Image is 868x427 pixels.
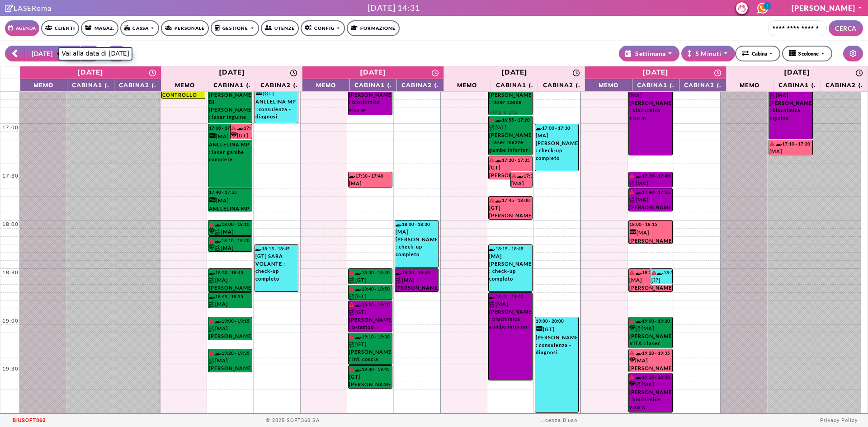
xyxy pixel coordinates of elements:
[489,158,494,162] i: Il cliente ha degli insoluti
[629,381,635,387] i: Categoria cliente: Diamante
[511,174,516,178] i: Il cliente ha degli insoluti
[792,4,863,12] a: [PERSON_NAME]
[209,350,251,357] div: 19:20 - 19:35
[161,66,302,79] a: 7 ottobre 2025
[399,80,441,90] span: CABINA2 (.
[536,125,578,131] div: 17:00 - 17:30
[209,132,216,140] i: Categoria cliente: Nuovo
[629,325,672,348] div: [MA] [PERSON_NAME] VITA : laser braccia -w
[368,2,420,14] div: [DATE] 14:31
[629,92,672,124] div: [MA] [PERSON_NAME] : biochimica viso m
[255,253,297,285] div: [GT] SARA VOLANTE : check-up completo
[349,180,392,187] div: [MA] [PERSON_NAME] : controllo inguine
[209,125,251,131] div: 17:00 - 17:40
[349,286,392,292] div: 18:40 - 18:50
[41,20,79,36] a: Clienti
[120,20,159,36] a: Cassa
[629,181,636,187] img: PERCORSO
[349,302,354,307] i: Il cliente ha degli insoluti
[642,67,669,78] div: [DATE]
[0,172,20,180] div: 17:30
[726,66,868,79] a: 11 ottobre 2025
[349,173,392,179] div: 17:30 - 17:40
[209,293,251,300] div: 18:45 - 18:55
[444,66,585,79] a: 9 ottobre 2025
[349,269,392,276] div: 18:30 - 18:40
[261,20,299,36] a: Utenze
[489,117,494,122] i: Il cliente ha degli insoluti
[511,180,532,187] div: [MA] [PERSON_NAME] : controllo inguine
[629,381,672,412] div: [MA] [PERSON_NAME] : biochimica viso w
[209,244,251,251] div: [MA] [PERSON_NAME] : laser seno periareolare
[231,126,236,130] i: Il cliente ha degli insoluti
[489,301,495,308] img: PERCORSO
[117,80,159,90] span: CABINA2 (.
[629,174,634,178] i: Il cliente ha degli insoluti
[70,80,112,90] span: CABINA1 (.
[164,80,206,90] span: Memo
[25,46,59,61] button: [DATE]
[489,253,532,285] div: [MA] [PERSON_NAME] : check-up completo
[511,173,532,179] div: 17:30 - 17:40
[209,325,251,340] div: [MA] [PERSON_NAME] : orecchie
[215,229,221,235] img: PERCORSO
[396,277,438,291] div: [MA] [PERSON_NAME] : biochimica mento
[776,80,818,90] span: CABINA1 (.
[629,319,634,323] i: Il cliente ha degli insoluti
[629,357,635,363] i: Categoria cliente: Diamante
[209,222,214,226] i: Il cliente ha degli insoluti
[77,67,104,78] div: [DATE]
[682,80,724,90] span: CABINA2 (.
[255,89,263,97] i: Categoria cliente: Nuovo
[209,196,251,211] div: [MA] ANLLELINA MP : laser inguine completo
[209,132,251,166] div: [MA] ANLLELINA MP : laser gambe complete
[209,326,215,332] img: PERCORSO
[651,269,672,276] div: 18:30 - 18:40
[209,84,251,123] div: [GT] [PERSON_NAME] DI [PERSON_NAME] : laser inguine completo
[489,245,532,252] div: 18:15 - 18:45
[396,228,438,261] div: [MA] [PERSON_NAME] : check-up completo
[209,277,215,284] img: PERCORSO
[231,132,251,139] div: [GT] [PERSON_NAME] DI [PERSON_NAME] : controllo ascelle
[0,124,20,131] div: 17:00
[349,334,354,339] i: Il cliente ha degli insoluti
[629,270,634,275] i: Il cliente ha degli insoluti
[20,66,161,79] a: 6 ottobre 2025
[489,197,532,204] div: 17:45 - 18:00
[625,49,666,58] div: Settimana
[255,245,297,252] div: 18:15 - 18:45
[489,84,532,115] div: [GT] [PERSON_NAME] : laser cosce
[489,157,532,164] div: 17:20 - 17:35
[396,269,438,276] div: 18:30 - 18:45
[5,5,14,12] i: Clicca per andare alla pagina di firma
[219,67,245,78] div: [DATE]
[209,319,214,323] i: Il cliente ha degli insoluti
[360,67,386,78] div: [DATE]
[635,80,677,90] span: CABINA1 (.
[768,20,827,36] input: Cerca cliente...
[629,351,634,355] i: Il cliente ha degli insoluti
[81,20,118,36] a: Magaz.
[349,310,355,316] img: PERCORSO
[231,132,237,138] i: Categoria cliente: Diamante
[349,294,355,300] img: PERCORSO
[0,221,20,228] div: 18:00
[209,238,214,243] i: Il cliente ha degli insoluti
[489,198,494,202] i: Il cliente ha degli insoluti
[209,357,251,372] div: [MA] [PERSON_NAME] DE SOCIO : laser gluteo -w
[536,132,578,164] div: [MA] [PERSON_NAME] : check-up completo
[209,197,216,204] i: Categoria cliente: Nuovo
[629,228,672,244] div: [MA] [PERSON_NAME] : controllo glutei
[58,47,132,61] div: Vai alla data di [DATE]
[446,80,488,90] span: Memo
[489,300,532,333] div: [MA] [PERSON_NAME] : biochimica gambe inferiori
[349,270,354,275] i: Il cliente ha degli insoluti
[349,301,392,308] div: 18:50 - 19:10
[209,300,251,308] div: [MA] [PERSON_NAME] : laser ascelle
[629,190,634,194] i: Il cliente ha degli insoluti
[585,66,726,79] a: 10 ottobre 2025
[349,286,354,291] i: Il cliente ha degli insoluti
[231,125,251,131] div: 17:00 - 17:10
[349,277,392,284] div: [GT] [PERSON_NAME] : baffetti
[23,80,65,90] span: Memo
